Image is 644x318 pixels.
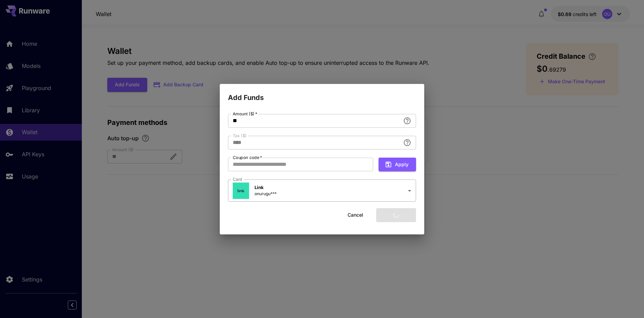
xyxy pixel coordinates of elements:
label: Tax ($) [233,133,247,139]
p: Link [255,184,277,191]
button: Cancel [340,208,371,222]
label: Amount ($) [233,111,257,117]
h2: Add Funds [220,84,424,103]
label: Card [233,176,242,182]
button: Apply [379,158,416,172]
label: Coupon code [233,155,262,160]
